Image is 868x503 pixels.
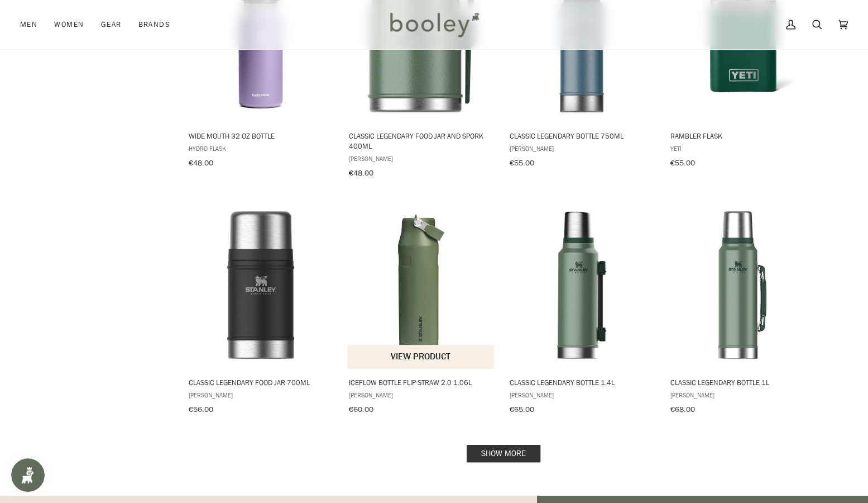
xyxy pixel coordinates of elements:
span: Hydro Flask [189,144,333,153]
span: [PERSON_NAME] [510,390,654,400]
img: Stanley IceFlow Bottle Flip Straw 2.0 1.06L Dried Pine - Booley Galway [347,211,495,359]
img: Stanley Classic Legendary Food Jar 700ml Matte Black Pebble - Booley Galway [187,211,335,359]
span: Classic Legendary Food Jar and Spork 400ml [349,131,493,151]
iframe: Button to open loyalty program pop-up [11,458,45,492]
span: YETI [670,144,814,153]
span: Classic Legendary Bottle 1L [670,377,814,387]
span: €65.00 [510,404,534,415]
a: Classic Legendary Bottle 1.4L [508,201,656,418]
span: IceFlow Bottle Flip Straw 2.0 1.06L [349,377,493,387]
span: [PERSON_NAME] [349,154,493,163]
img: Booley [385,8,483,41]
span: [PERSON_NAME] [189,390,333,400]
button: View product [347,345,494,369]
span: [PERSON_NAME] [670,390,814,400]
span: €55.00 [510,158,534,168]
a: Show more [467,445,540,462]
div: Pagination [189,448,819,459]
span: Classic Legendary Food Jar 700ml [189,377,333,387]
span: €68.00 [670,404,694,415]
span: €48.00 [349,168,373,178]
span: €56.00 [189,404,213,415]
a: IceFlow Bottle Flip Straw 2.0 1.06L [347,201,495,418]
span: Gear [101,19,122,30]
span: Classic Legendary Bottle 1.4L [510,377,654,387]
img: Stanley Classic Legendary Bottle 1.4L Hammertone Green - Booley Galway [508,211,656,359]
span: Classic Legendary Bottle 750ml [510,131,654,141]
span: Wide Mouth 32 oz Bottle [189,131,333,141]
span: Women [54,19,84,30]
span: Men [20,19,37,30]
span: €48.00 [189,158,213,168]
span: €55.00 [670,158,694,168]
span: Rambler Flask [670,131,814,141]
a: Classic Legendary Food Jar 700ml [187,201,335,418]
a: Classic Legendary Bottle 1L [668,201,816,418]
span: [PERSON_NAME] [510,144,654,153]
span: Brands [138,19,170,30]
span: €60.00 [349,404,373,415]
span: [PERSON_NAME] [349,390,493,400]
